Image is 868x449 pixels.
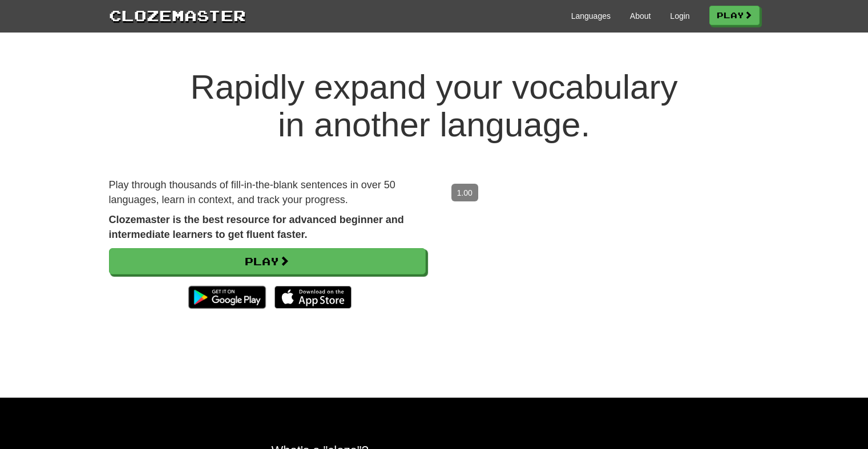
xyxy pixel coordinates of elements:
[183,280,271,314] img: Get it on Google Play
[274,286,352,309] img: Download_on_the_App_Store_Badge_US-UK_135x40-25178aeef6eb6b83b96f5f2d004eda3bffbb37122de64afbaef7...
[109,214,404,240] strong: Clozemaster is the best resource for advanced beginner and intermediate learners to get fluent fa...
[670,10,689,22] a: Login
[109,5,246,26] a: Clozemaster
[571,10,611,22] a: Languages
[109,248,426,274] a: Play
[109,178,426,207] p: Play through thousands of fill-in-the-blank sentences in over 50 languages, learn in context, and...
[630,10,651,22] a: About
[709,6,760,25] a: Play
